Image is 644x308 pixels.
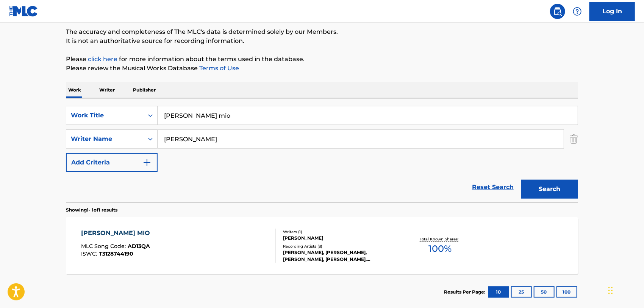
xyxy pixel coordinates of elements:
div: Writer Name [71,134,139,144]
div: Widget de chat [606,272,644,308]
img: Delete Criterion [570,130,578,148]
div: [PERSON_NAME] MIO [81,229,154,238]
p: Showing 1 - 1 of 1 results [66,207,117,213]
div: Arrastrar [608,279,613,302]
p: The accuracy and completeness of The MLC's data is determined solely by our Members. [66,27,578,36]
form: Search Form [66,106,578,202]
button: 50 [534,286,555,298]
div: Work Title [71,111,139,120]
div: Recording Artists ( 8 ) [283,243,397,249]
a: [PERSON_NAME] MIOMLC Song Code:AD13QAISWC:T3128744190Writers (1)[PERSON_NAME]Recording Artists (8... [66,217,578,274]
span: ISWC : [81,250,99,257]
a: Terms of Use [198,65,239,72]
div: Help [570,4,585,19]
a: Public Search [550,4,565,19]
iframe: Chat Widget [606,272,644,308]
div: [PERSON_NAME], [PERSON_NAME], [PERSON_NAME], [PERSON_NAME], [PERSON_NAME] [283,249,397,263]
img: search [553,7,562,16]
span: MLC Song Code : [81,243,128,250]
div: Writers ( 1 ) [283,229,397,235]
div: [PERSON_NAME] [283,235,397,242]
p: Please review the Musical Works Database [66,64,578,73]
p: Writer [97,82,117,98]
p: Publisher [131,82,158,98]
p: Please for more information about the terms used in the database. [66,55,578,64]
p: Work [66,82,83,98]
p: Total Known Shares: [420,236,460,242]
button: 25 [511,286,532,298]
button: 100 [556,286,577,298]
img: 9d2ae6d4665cec9f34b9.svg [142,158,152,167]
button: Search [521,180,578,199]
span: 100 % [428,242,452,256]
button: 10 [488,286,509,298]
a: Log In [589,2,635,21]
button: Add Criteria [66,153,158,172]
p: It is not an authoritative source for recording information. [66,36,578,46]
p: Results Per Page: [444,289,487,295]
img: help [573,7,582,16]
span: T3128744190 [99,250,134,257]
a: Reset Search [468,179,517,196]
span: AD13QA [128,243,150,250]
a: click here [88,55,117,63]
img: MLC Logo [9,6,38,17]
